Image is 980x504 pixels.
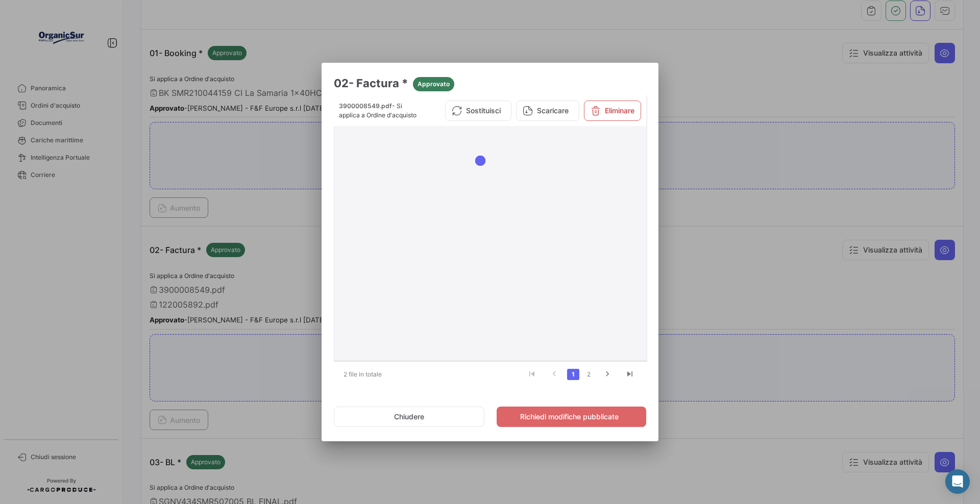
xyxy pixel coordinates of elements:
h3: 02- Factura * [334,75,646,91]
a: 1 [567,369,579,380]
a: go to last page [620,369,640,380]
a: 2 [582,369,595,380]
button: Chiudere [334,407,484,427]
a: go to previous page [545,369,564,380]
a: go to first page [522,369,542,380]
button: Scaricare [516,100,579,121]
span: Approvato [418,80,450,89]
a: go to next page [598,369,617,380]
button: Sostituisci [445,100,511,121]
button: Eliminare [584,100,641,121]
div: Abrir Intercom Messenger [945,469,970,494]
li: page 1 [566,366,581,383]
button: Richiedi modifiche pubblicate [497,407,646,427]
div: 2 file in totale [334,362,418,387]
span: 3900008549.pdf [339,102,392,110]
li: page 2 [581,366,596,383]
